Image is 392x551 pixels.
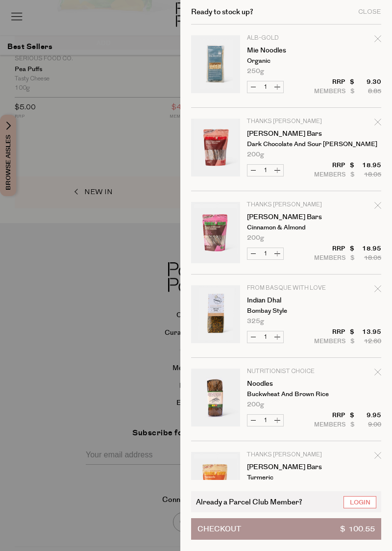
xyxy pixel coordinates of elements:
span: 200g [247,235,264,241]
input: QTY Darl Bars [259,248,271,259]
p: Dark Chocolate and Sour [PERSON_NAME] [247,141,323,148]
button: Checkout$ 100.55 [191,518,381,540]
p: Nutritionist Choice [247,369,323,375]
div: Remove Darl Bars [374,117,381,130]
p: Thanks [PERSON_NAME] [247,119,323,125]
input: QTY Indian Dhal [259,331,271,343]
a: Indian Dhal [247,297,323,304]
div: Close [358,9,381,15]
span: 200g [247,151,264,158]
p: Cinnamon & Almond [247,225,323,231]
p: Alb-Gold [247,35,323,41]
div: Remove Mie Noodles [374,34,381,47]
span: 250g [247,68,264,75]
a: [PERSON_NAME] Bars [247,214,323,221]
span: 200g [247,401,264,408]
a: [PERSON_NAME] Bars [247,130,323,137]
input: QTY Darl Bars [259,165,271,176]
p: Thanks [PERSON_NAME] [247,452,323,458]
a: [PERSON_NAME] Bars [247,464,323,471]
div: Remove Darl Bars [374,200,381,214]
div: Remove Indian Dhal [374,284,381,297]
p: Buckwheat and Brown Rice [247,391,323,398]
p: Turmeric [247,475,323,481]
input: QTY Noodles [259,415,271,426]
span: Checkout [197,519,241,539]
p: From Basque With Love [247,285,323,291]
a: Noodles [247,380,323,387]
p: Thanks [PERSON_NAME] [247,202,323,208]
p: Bombay Style [247,308,323,314]
div: Remove Noodles [374,367,381,380]
a: Login [343,496,376,508]
a: Mie Noodles [247,47,323,54]
p: Organic [247,58,323,64]
span: 325g [247,318,264,325]
span: Already a Parcel Club Member? [196,496,302,507]
h2: Ready to stock up? [191,8,253,16]
span: $ 100.55 [340,519,375,539]
input: QTY Mie Noodles [259,81,271,93]
div: Remove Darl Bars [374,451,381,464]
